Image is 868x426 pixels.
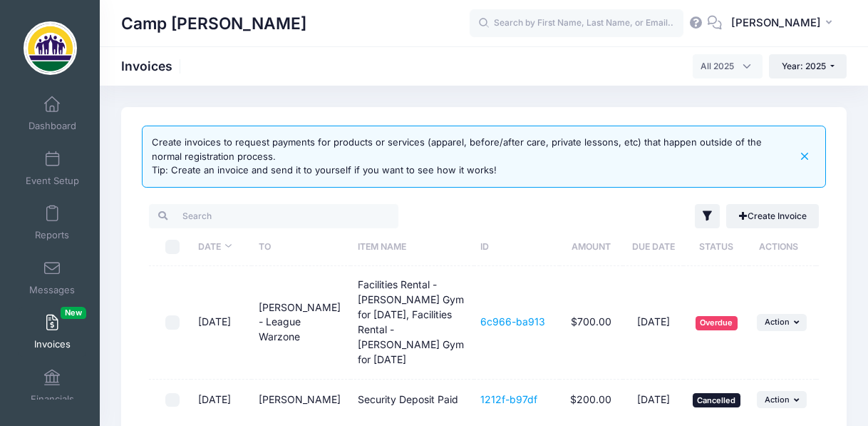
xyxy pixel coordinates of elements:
th: Status: activate to sort column ascending [683,228,749,266]
a: Financials [19,362,86,412]
a: Messages [19,253,86,303]
th: ID: activate to sort column ascending [474,228,559,266]
a: Event Setup [19,143,86,193]
span: Dashboard [29,121,76,133]
td: [DATE] [623,266,684,380]
span: Financials [31,393,74,405]
span: [PERSON_NAME] [731,15,821,31]
img: Camp Helen Brachman [24,21,77,75]
input: Search [149,204,398,228]
a: 6c966-ba913 [480,315,545,328]
td: Security Deposit Paid [351,380,473,420]
th: To: activate to sort column ascending [252,228,351,266]
th: Actions [749,228,815,266]
span: Invoices [34,339,71,351]
span: Messages [29,284,75,296]
span: All 2025 [693,54,763,78]
span: Overdue [696,316,738,330]
th: Item Name: activate to sort column ascending [351,228,473,266]
td: Facilities Rental - [PERSON_NAME] Gym for [DATE], Facilities Rental - [PERSON_NAME] Gym for [DATE] [351,266,473,380]
span: Action [765,317,790,327]
th: Date: activate to sort column ascending [191,228,252,266]
span: Cancelled [693,393,740,407]
td: [DATE] [623,380,684,420]
span: Reports [35,230,69,242]
td: [DATE] [191,380,252,420]
input: Search by First Name, Last Name, or Email... [470,9,683,38]
span: Year: 2025 [782,61,826,71]
div: Create invoices to request payments for products or services (apparel, before/after care, private... [152,136,795,178]
a: Create Invoice [726,204,819,228]
span: New [61,307,86,319]
a: Reports [19,198,86,248]
a: InvoicesNew [19,307,86,357]
th: Amount: activate to sort column ascending [559,228,623,266]
td: [DATE] [191,266,252,380]
th: Due Date: activate to sort column ascending [623,228,684,266]
td: $700.00 [559,266,623,380]
a: Dashboard [19,88,86,138]
span: Action [765,395,790,405]
h1: Camp [PERSON_NAME] [121,7,306,40]
span: Event Setup [26,175,79,187]
td: [PERSON_NAME] - League Warzone [252,266,351,380]
h1: Invoices [121,59,185,73]
button: Action [757,314,807,331]
a: 1212f-b97df [480,393,537,405]
span: All 2025 [701,60,734,73]
button: Year: 2025 [769,54,847,78]
td: $200.00 [559,380,623,420]
button: [PERSON_NAME] [722,7,847,40]
td: [PERSON_NAME] [252,380,351,420]
button: Action [757,391,807,408]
